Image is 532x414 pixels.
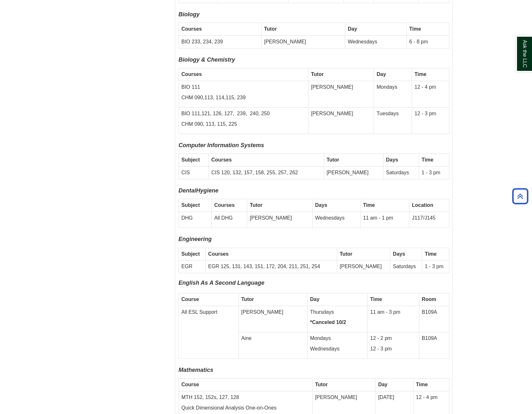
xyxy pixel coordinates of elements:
font: Biology & Chemistry [179,56,235,63]
td: B109A [419,332,449,359]
td: Aine [239,332,307,359]
strong: Courses [181,72,202,77]
p: Quick Dimensional Analysis One-on-Ones [181,404,310,412]
p: MTH 152, 152s, 127, 128 [181,394,310,401]
td: Mondays [374,81,412,108]
p: CHM 090,113, 114,115, 239 [181,94,306,102]
td: [PERSON_NAME] [308,107,374,134]
p: 12 - 3 pm [370,345,416,353]
strong: Tutor [264,26,277,32]
p: BIO 111,121, 126, 127, 239, 240, 250 [181,110,306,117]
strong: Tutor [340,251,353,257]
td: 1 - 3 pm [422,260,449,273]
strong: Time [363,202,375,208]
p: Wednesdays [310,345,365,353]
td: 1 - 3 pm [419,167,449,179]
strong: Course [181,382,199,387]
strong: Time [425,251,437,257]
span: English As A Second Language [179,280,264,286]
strong: Tutor [250,202,262,208]
strong: Courses [208,251,229,257]
p: BIO 111 [181,84,306,91]
td: 12 - 4 pm [412,81,449,108]
b: Days [315,202,327,208]
strong: Course [181,297,199,302]
td: Saturdays [390,260,422,273]
strong: Courses [211,157,232,162]
strong: Day [310,297,319,302]
td: 12 - 3 pm [412,107,449,134]
td: [PERSON_NAME] [247,212,312,228]
td: EGR 125, 131, 143, 151, 172, 204, 211, 251, 254 [205,260,337,273]
b: Location [412,202,433,208]
strong: Time [409,26,421,32]
p: CHM 090, 113, 115, 225 [181,121,306,128]
strong: Subject [181,157,200,162]
p: 12 - 2 pm [370,335,416,342]
strong: Day [348,26,357,32]
p: Mondays [310,335,365,342]
td: [PERSON_NAME] [308,81,374,108]
strong: Time [422,157,433,162]
td: [PERSON_NAME] [261,36,345,49]
i: Computer Information Systems [179,142,264,148]
td: B109A [419,306,449,332]
td: Wednesdays [312,212,360,228]
strong: Courses [181,26,202,32]
strong: *Canceled 10/2 [310,320,346,325]
p: [DATE] [378,394,410,401]
strong: Room [422,297,436,302]
b: Days [386,157,398,162]
strong: Tutor [241,297,254,302]
td: Saturdays [383,167,419,179]
td: 6 - 8 pm [407,36,449,49]
strong: Tutor [311,72,324,77]
td: [PERSON_NAME] [324,167,383,179]
td: All ESL Support [179,306,239,358]
b: Days [393,251,405,257]
b: Mathematics [179,367,213,373]
strong: Courses [214,202,235,208]
i: Dental [179,187,196,194]
strong: Time [416,382,428,387]
p: 11 am - 3 pm [370,309,416,316]
td: DHG [179,212,212,228]
strong: Tutor [315,382,328,387]
font: Biology [179,11,200,18]
td: Wednesdays [345,36,407,49]
td: [PERSON_NAME] [239,306,307,332]
i: Engineering [179,236,212,242]
p: 12 - 4 pm [416,394,446,401]
td: BIO 233, 234, 239 [179,36,262,49]
td: [PERSON_NAME] [337,260,390,273]
a: Back to Top [510,192,530,200]
td: CIS 120, 132, 157, 158, 255, 257, 262 [209,167,324,179]
strong: Subject [181,202,200,208]
td: 11 am - 1 pm [360,212,409,228]
p: J117/J145 [412,215,446,222]
strong: Time [414,72,426,77]
strong: Time [370,297,382,302]
p: All DHG [214,215,244,222]
i: Hygiene [196,187,218,194]
td: Tuesdays [374,107,412,134]
td: CIS [179,167,209,179]
strong: Tutor [327,157,339,162]
td: EGR [179,260,206,273]
strong: Subject [181,251,200,257]
strong: Day [378,382,387,387]
strong: Day [376,72,386,77]
p: Thursdays [310,309,365,316]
